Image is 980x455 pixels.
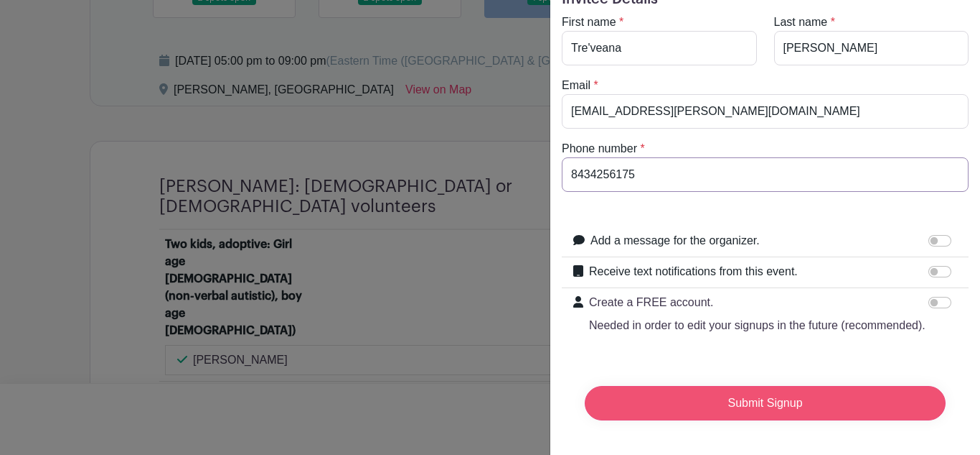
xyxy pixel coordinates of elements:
[589,263,798,280] label: Receive text notifications from this event.
[589,317,925,334] p: Needed in order to edit your signups in the future (recommended).
[562,140,637,157] label: Phone number
[774,14,828,31] label: Last name
[562,77,590,94] label: Email
[585,386,946,420] input: Submit Signup
[589,294,925,311] p: Create a FREE account.
[590,232,760,249] label: Add a message for the organizer.
[562,14,616,31] label: First name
